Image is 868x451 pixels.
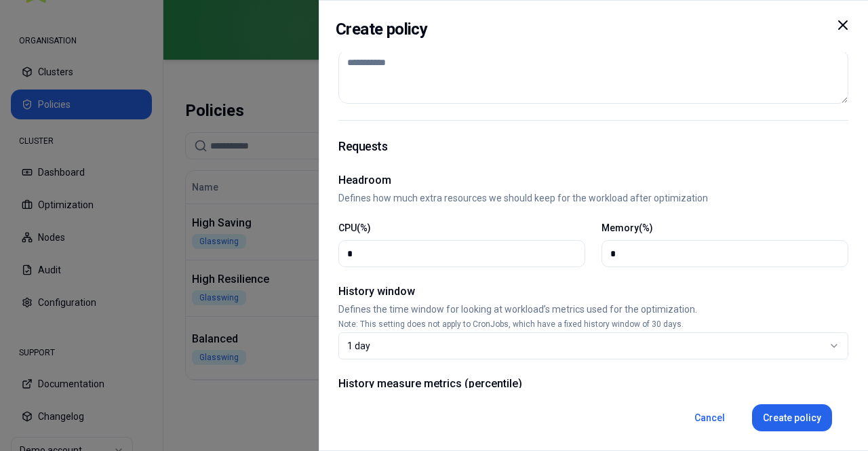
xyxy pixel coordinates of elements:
[752,404,832,431] button: Create policy
[601,222,653,233] label: Memory(%)
[338,137,848,156] h1: Requests
[338,172,848,189] h2: Headroom
[336,17,427,41] h2: Create policy
[338,302,848,316] p: Defines the time window for looking at workload’s metrics used for the optimization.
[338,222,371,233] label: CPU(%)
[338,376,848,392] h2: History measure metrics (percentile)
[338,283,848,300] h2: History window
[338,319,848,330] p: Note: This setting does not apply to CronJobs, which have a fixed history window of 30 days.
[338,191,848,205] p: Defines how much extra resources we should keep for the workload after optimization
[684,404,736,431] button: Cancel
